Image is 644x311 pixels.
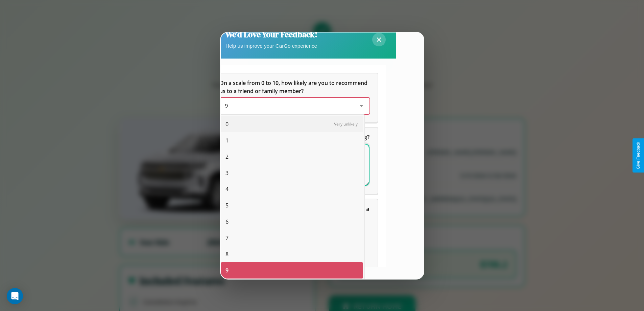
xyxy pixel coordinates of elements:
[225,29,317,40] h2: We'd Love Your Feedback!
[225,266,229,274] span: 9
[225,102,228,110] span: 9
[225,41,317,50] p: Help us improve your CarGo experience
[221,197,363,214] div: 5
[221,149,363,165] div: 2
[225,120,229,128] span: 0
[225,185,229,193] span: 4
[221,116,363,132] div: 0
[225,153,229,161] span: 2
[334,121,358,127] span: Very unlikely
[219,79,369,95] h5: On a scale from 0 to 10, how likely are you to recommend us to a friend or family member?
[225,218,229,226] span: 6
[225,169,229,177] span: 3
[211,73,378,122] div: On a scale from 0 to 10, how likely are you to recommend us to a friend or family member?
[225,201,229,209] span: 5
[225,250,229,258] span: 8
[636,142,641,169] div: Give Feedback
[221,279,363,295] div: 10
[221,181,363,197] div: 4
[221,230,363,246] div: 7
[225,136,229,145] span: 1
[225,234,229,242] span: 7
[7,288,23,304] div: Open Intercom Messenger
[219,205,371,221] span: Which of the following features do you value the most in a vehicle?
[221,246,363,262] div: 8
[221,132,363,149] div: 1
[219,98,369,114] div: On a scale from 0 to 10, how likely are you to recommend us to a friend or family member?
[221,165,363,181] div: 3
[221,262,363,279] div: 9
[219,133,369,141] span: What can we do to make your experience more satisfying?
[221,214,363,230] div: 6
